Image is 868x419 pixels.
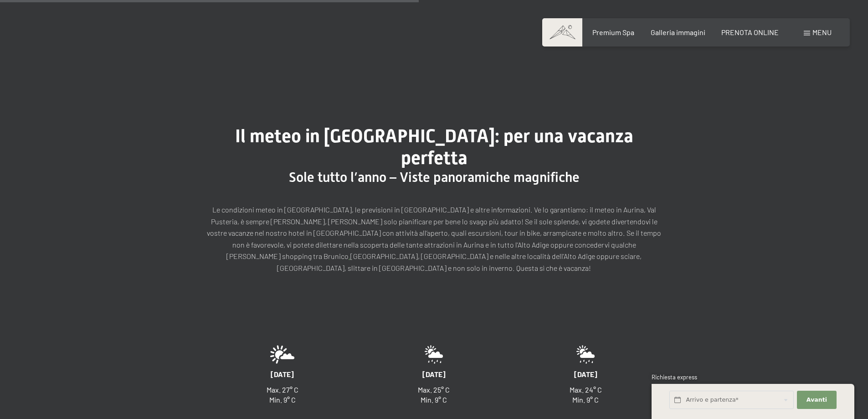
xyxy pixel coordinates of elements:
a: Galleria immagini [651,28,705,36]
span: [DATE] [271,370,294,378]
span: Richiesta express [652,373,697,381]
button: Avanti [797,391,836,409]
a: Premium Spa [592,28,634,36]
span: [DATE] [574,370,597,378]
p: Le condizioni meteo in [GEOGRAPHIC_DATA], le previsioni in [GEOGRAPHIC_DATA] e altre informazioni... [206,204,662,274]
span: [DATE] [422,370,446,378]
a: PRENOTA ONLINE [721,28,779,36]
span: Max. 27° C [267,385,298,394]
a: , [349,252,350,260]
span: Max. 24° C [570,385,602,394]
span: Min. 9° C [572,395,599,404]
span: Sole tutto l’anno – Viste panoramiche magnifiche [289,169,580,185]
span: Avanti [806,396,827,404]
span: Il meteo in [GEOGRAPHIC_DATA]: per una vacanza perfetta [235,125,633,169]
span: Max. 25° C [418,385,450,394]
span: Min. 9° C [269,395,296,404]
span: Min. 9° C [421,395,447,404]
span: Menu [812,28,832,36]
